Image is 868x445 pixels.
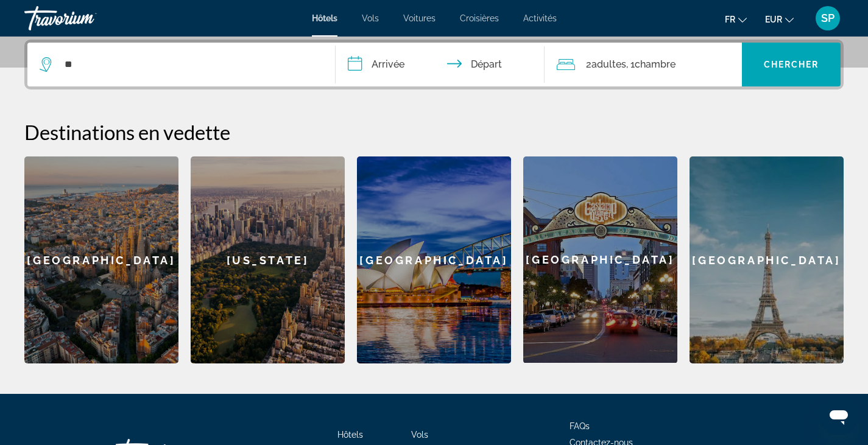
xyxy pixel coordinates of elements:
a: Vols [411,430,428,440]
a: Voitures [403,13,436,23]
div: [GEOGRAPHIC_DATA] [523,156,677,363]
button: User Menu [812,5,844,31]
a: [GEOGRAPHIC_DATA] [24,156,178,363]
a: Vols [362,13,379,23]
a: Croisières [460,13,499,23]
a: Activités [523,13,557,23]
button: Chercher [742,43,841,86]
div: Search widget [27,43,841,86]
span: fr [725,15,735,24]
a: [US_STATE] [191,156,345,363]
span: 2 [586,56,626,73]
a: Travorium [24,2,146,34]
a: FAQs [570,421,590,431]
span: EUR [765,15,782,24]
span: Chercher [764,60,819,69]
button: Change currency [765,10,794,28]
h2: Destinations en vedette [24,120,844,144]
span: Chambre [635,58,676,70]
a: [GEOGRAPHIC_DATA] [357,156,511,363]
button: Travelers: 2 adults, 0 children [545,43,742,86]
a: [GEOGRAPHIC_DATA] [690,156,844,363]
span: Adultes [591,58,626,70]
span: , 1 [626,56,676,73]
iframe: Bouton de lancement de la fenêtre de messagerie [819,396,858,435]
a: Hôtels [337,430,363,440]
span: SP [821,12,834,24]
a: Hôtels [312,13,337,23]
button: Change language [725,10,747,28]
button: Check in and out dates [336,43,545,86]
a: [GEOGRAPHIC_DATA] [523,156,677,363]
